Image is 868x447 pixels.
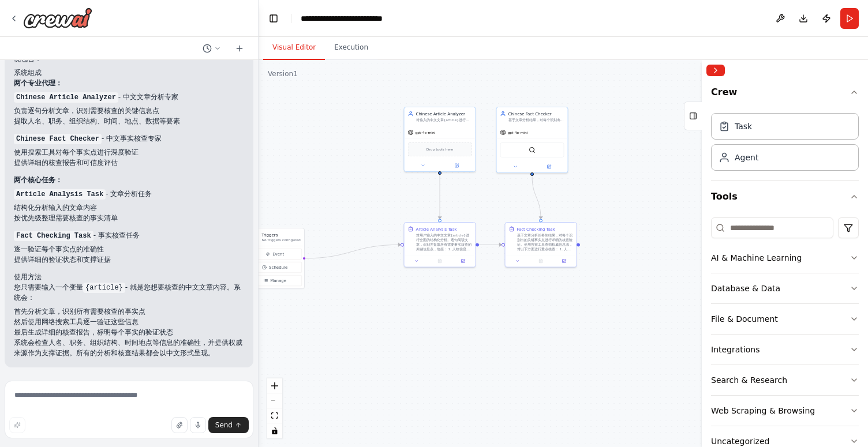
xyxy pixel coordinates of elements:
button: Start a new chat [230,42,249,55]
code: Chinese Fact Checker [14,134,102,144]
div: Fact Checking Task [517,226,555,232]
span: Send [215,420,233,430]
div: AI & Machine Learning [711,252,802,264]
button: Schedule [248,262,302,273]
img: SerperDevTool [529,147,536,153]
li: 首先分析文章，识别所有需要核查的事实点 [14,306,244,317]
div: Fact Checking Task基于文章分析任务的结果，对每个识别出的关键事实点进行详细的核查验证。使用搜索工具查询权威信息源，对以下方面进行重点核查： 1. 人物职务验证：查询相关人员的当... [505,222,577,268]
div: Chinese Article Analyzer [416,111,472,117]
li: 然后使用网络搜索工具逐一验证这些信息 [14,317,244,327]
li: 提供详细的验证状态和支撑证据 [14,254,244,265]
button: Hide left sidebar [265,10,282,27]
li: 提取人名、职务、组织结构、时间、地点、数据等要素 [14,116,244,126]
button: fit view [267,408,282,423]
span: Event [272,251,284,257]
button: Tools [711,181,859,213]
div: Chinese Fact Checker [508,111,564,117]
button: File & Document [711,304,859,334]
button: Visual Editor [263,36,325,60]
button: Open in side panel [554,258,574,265]
button: zoom in [267,378,282,393]
p: 您只需要输入一个变量 - 就是您想要核查的中文文章内容。系统会： [14,282,244,303]
p: 系统会检查人名、职务、组织结构、时间地点等信息的准确性，并提供权威来源作为支撑证据。所有的分析和核查结果都会以中文形式呈现。 [14,337,244,358]
button: Web Scraping & Browsing [711,396,859,426]
li: 结构化分析输入的文章内容 [14,202,244,213]
button: Event [248,249,302,260]
g: Edge from 345b5b6a-fb00-43a1-941a-690495966a4c to acd1300e-11e6-4035-943f-3864ca7d3fc1 [437,175,443,219]
button: Integrations [711,335,859,365]
button: Manage [248,275,302,286]
button: Open in side panel [453,258,473,265]
button: toggle interactivity [267,423,282,438]
button: Improve this prompt [9,417,25,433]
li: 按优先级整理需要核查的事实清单 [14,213,244,223]
div: Web Scraping & Browsing [711,405,815,416]
button: Search & Research [711,365,859,395]
div: File & Document [711,313,778,325]
div: Crew [711,108,859,180]
img: Logo [23,7,92,28]
button: Switch to previous chat [198,42,226,55]
strong: 两个专业代理： [14,79,62,87]
h3: Triggers [262,232,301,238]
div: Chinese Fact Checker基于文章分析结果，对每个识别出的事实声明进行深度核查。验证人物职务的准确性，确认组织结构的正确性，检查时间地点信息的真实性。使用网络搜索工具查找权威来源，... [496,107,568,173]
p: - 文章分析任务 [14,189,244,199]
strong: 两个核心任务： [14,176,62,184]
div: Version 1 [268,69,298,78]
li: 使用搜索工具对每个事实点进行深度验证 [14,147,244,157]
span: gpt-4o-mini [416,130,436,135]
code: {article} [83,283,125,293]
button: Send [208,417,249,433]
g: Edge from 414722e5-3298-40ee-af80-cc0a7d837c66 to 17762def-bc96-4b51-9341-ccedb886bc11 [529,176,544,219]
li: 最后生成详细的核查报告，标明每个事实的验证状态 [14,327,244,337]
div: Integrations [711,344,759,355]
span: Drop tools here [426,147,453,152]
div: Agent [735,152,758,163]
button: AI & Machine Learning [711,243,859,273]
code: Chinese Article Analyzer [14,92,118,103]
button: Open in side panel [440,162,473,169]
nav: breadcrumb [301,13,411,24]
div: Task [735,121,752,132]
button: Open in side panel [533,163,566,170]
p: - 中文事实核查专家 [14,133,244,144]
h2: 系统组成 [14,67,244,78]
div: 基于文章分析任务的结果，对每个识别出的关键事实点进行详细的核查验证。使用搜索工具查询权威信息源，对以下方面进行重点核查： 1. 人物职务验证：查询相关人员的当前和历史职务，确认职务描述的准确性 ... [517,233,573,251]
div: React Flow controls [267,378,282,438]
div: Article Analysis Task [416,226,457,232]
p: - 事实核查任务 [14,230,244,241]
li: 负责逐句分析文章，识别需要核查的关键信息点 [14,106,244,116]
div: Uncategorized [711,435,769,447]
button: Click to speak your automation idea [190,417,206,433]
div: Chinese Article Analyzer对输入的中文文章{article}进行逐句分析，识别需要核查的事实信息，包括人名、职务、组织结构、时间、地点等关键要素，为后续的事实核查做好准备。... [404,107,476,172]
button: No output available [529,258,553,265]
button: Crew [711,81,859,108]
div: TriggersNo triggers configuredEventScheduleManage [245,228,305,289]
div: 对输入的中文文章{article}进行逐句分析，识别需要核查的事实信息，包括人名、职务、组织结构、时间、地点等关键要素，为后续的事实核查做好准备。将分析结果以结构化的方式呈现，标明每个事实声明的... [416,118,472,122]
button: Collapse right sidebar [706,65,725,76]
button: Toggle Sidebar [697,60,706,447]
h2: 使用方法 [14,272,244,282]
li: 逐一验证每个事实点的准确性 [14,244,244,254]
div: Database & Data [711,283,780,294]
div: 基于文章分析结果，对每个识别出的事实声明进行深度核查。验证人物职务的准确性，确认组织结构的正确性，检查时间地点信息的真实性。使用网络搜索工具查找权威来源，并提供详细的核查报告，标明每个事实的验证... [508,118,564,122]
span: Schedule [269,265,287,271]
button: Execution [325,36,377,60]
g: Edge from acd1300e-11e6-4035-943f-3864ca7d3fc1 to 17762def-bc96-4b51-9341-ccedb886bc11 [479,242,502,247]
div: 对用户输入的中文文章{article}进行全面的结构化分析。逐句阅读文章，识别并提取所有需要事实核查的关键信息点，包括： 1. 人物信息：姓名、职务、头衔、所属组织 2. 组织信息：公司名称、机... [416,233,472,251]
p: - 中文文章分析专家 [14,92,244,102]
g: Edge from triggers to acd1300e-11e6-4035-943f-3864ca7d3fc1 [304,242,401,261]
span: Manage [270,278,286,284]
span: gpt-4o-mini [508,130,528,135]
button: Upload files [171,417,188,433]
div: Search & Research [711,374,787,386]
button: Database & Data [711,273,859,303]
button: No output available [428,258,452,265]
li: 提供详细的核查报告和可信度评估 [14,157,244,168]
p: No triggers configured [262,238,301,242]
code: Article Analysis Task [14,189,106,200]
div: Article Analysis Task对用户输入的中文文章{article}进行全面的结构化分析。逐句阅读文章，识别并提取所有需要事实核查的关键信息点，包括： 1. 人物信息：姓名、职务、头... [404,222,476,268]
code: Fact Checking Task [14,231,93,241]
